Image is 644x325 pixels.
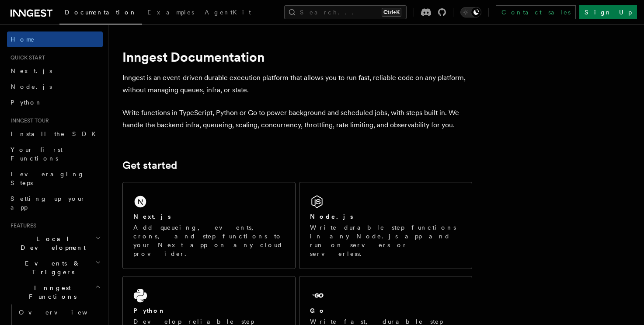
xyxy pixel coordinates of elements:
span: Examples [147,9,194,16]
a: Sign Up [579,5,637,19]
button: Events & Triggers [7,255,103,280]
span: Local Development [7,234,95,252]
span: AgentKit [205,9,251,16]
button: Search...Ctrl+K [284,5,407,19]
a: Python [7,94,103,110]
button: Inngest Functions [7,280,103,304]
a: Contact sales [496,5,576,19]
span: Quick start [7,54,45,61]
a: Home [7,31,103,47]
p: Write functions in TypeScript, Python or Go to power background and scheduled jobs, with steps bu... [122,107,472,131]
a: Install the SDK [7,126,103,142]
a: Setting up your app [7,191,103,215]
a: Node.jsWrite durable step functions in any Node.js app and run on servers or serverless. [299,182,472,269]
a: Documentation [59,3,142,24]
a: Your first Functions [7,142,103,166]
p: Inngest is an event-driven durable execution platform that allows you to run fast, reliable code ... [122,72,472,96]
span: Your first Functions [10,146,63,162]
a: Next.js [7,63,103,79]
span: Inngest tour [7,117,49,124]
span: Features [7,222,36,229]
h1: Inngest Documentation [122,49,472,65]
span: Overview [19,309,109,316]
span: Setting up your app [10,195,86,211]
span: Events & Triggers [7,259,95,276]
a: Overview [15,304,103,320]
span: Node.js [10,83,52,90]
a: Get started [122,159,177,171]
a: Leveraging Steps [7,166,103,191]
a: Next.jsAdd queueing, events, crons, and step functions to your Next app on any cloud provider. [122,182,296,269]
p: Add queueing, events, crons, and step functions to your Next app on any cloud provider. [133,223,285,258]
a: Node.js [7,79,103,94]
h2: Go [310,306,326,315]
h2: Next.js [133,212,171,221]
a: Examples [142,3,199,24]
span: Next.js [10,67,52,74]
span: Home [10,35,35,44]
button: Toggle dark mode [460,7,481,17]
span: Leveraging Steps [10,171,84,186]
h2: Node.js [310,212,353,221]
span: Install the SDK [10,130,101,137]
p: Write durable step functions in any Node.js app and run on servers or serverless. [310,223,461,258]
a: AgentKit [199,3,256,24]
span: Inngest Functions [7,283,94,301]
kbd: Ctrl+K [382,8,401,17]
span: Python [10,99,42,106]
h2: Python [133,306,166,315]
button: Local Development [7,231,103,255]
span: Documentation [65,9,137,16]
